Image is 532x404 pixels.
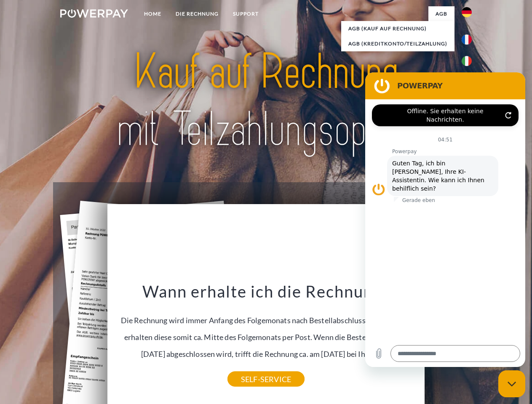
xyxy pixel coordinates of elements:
[112,281,420,379] div: Die Rechnung wird immer Anfang des Folgemonats nach Bestellabschluss generiert. Sie erhalten dies...
[168,6,226,21] a: DIE RECHNUNG
[462,56,472,66] img: it
[462,35,472,45] img: fr
[341,21,454,36] a: AGB (Kauf auf Rechnung)
[365,72,525,367] iframe: Messaging-Fenster
[462,7,472,17] img: de
[137,6,168,21] a: Home
[60,9,128,18] img: logo-powerpay-white.svg
[341,36,454,51] a: AGB (Kreditkonto/Teilzahlung)
[80,40,452,161] img: title-powerpay_de.svg
[498,370,525,397] iframe: Schaltfläche zum Öffnen des Messaging-Fensters; Konversation läuft
[226,6,266,21] a: SUPPORT
[227,372,305,387] a: SELF-SERVICE
[428,6,454,21] a: agb
[112,281,420,301] h3: Wann erhalte ich die Rechnung?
